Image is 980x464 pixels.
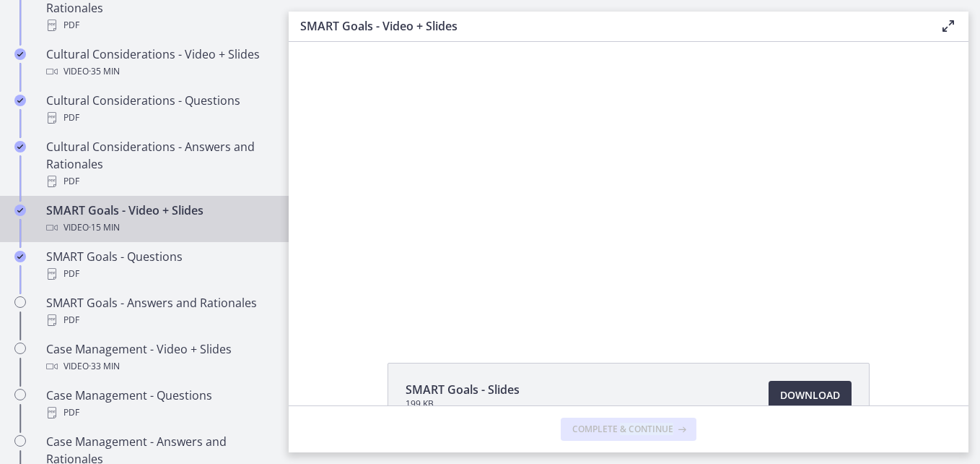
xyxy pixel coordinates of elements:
[46,404,271,421] div: PDF
[46,109,271,126] div: PDF
[46,219,271,236] div: Video
[89,219,120,236] span: · 15 min
[46,46,271,80] div: Cultural Considerations - Video + Slides
[46,17,271,34] div: PDF
[46,248,271,283] div: SMART Goals - Questions
[769,381,852,410] a: Download
[46,312,271,329] div: PDF
[46,138,271,190] div: Cultural Considerations - Answers and Rationales
[289,42,968,330] iframe: Video Lesson
[46,202,271,236] div: SMART Goals - Video + Slides
[780,387,840,404] span: Download
[46,340,271,375] div: Case Management - Video + Slides
[46,294,271,329] div: SMART Goals - Answers and Rationales
[572,424,673,435] span: Complete & continue
[89,63,120,80] span: · 35 min
[14,251,26,262] i: Completed
[46,358,271,375] div: Video
[561,418,696,441] button: Complete & continue
[46,63,271,80] div: Video
[14,141,26,152] i: Completed
[14,205,26,216] i: Completed
[406,381,520,398] span: SMART Goals - Slides
[46,387,271,421] div: Case Management - Questions
[46,265,271,283] div: PDF
[89,358,120,375] span: · 33 min
[14,95,26,106] i: Completed
[46,92,271,126] div: Cultural Considerations - Questions
[46,173,271,190] div: PDF
[14,48,26,60] i: Completed
[406,398,520,410] span: 199 KB
[300,17,916,35] h3: SMART Goals - Video + Slides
